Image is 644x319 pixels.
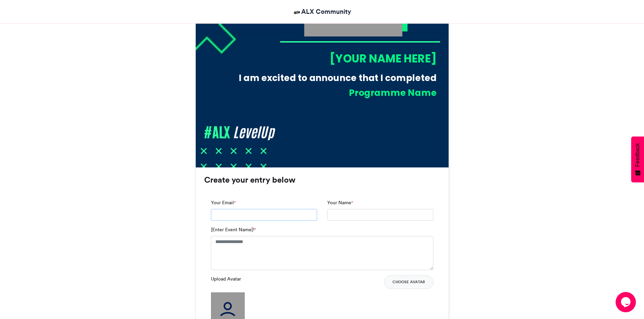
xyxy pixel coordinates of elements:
[243,86,436,99] div: Programme Name
[204,176,440,184] h3: Create your entry below
[616,292,637,312] iframe: chat widget
[211,275,241,283] label: Upload Avatar
[635,143,641,167] span: Feedback
[280,51,436,66] div: [YOUR NAME HERE]
[233,72,436,84] div: I am excited to announce that I completed
[384,275,433,289] button: Choose Avatar
[293,8,301,17] img: ALX Community
[211,199,236,206] label: Your Email
[327,199,353,206] label: Your Name
[293,7,351,17] a: ALX Community
[211,226,256,233] label: [Enter Event Name]!
[631,136,644,182] button: Feedback - Show survey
